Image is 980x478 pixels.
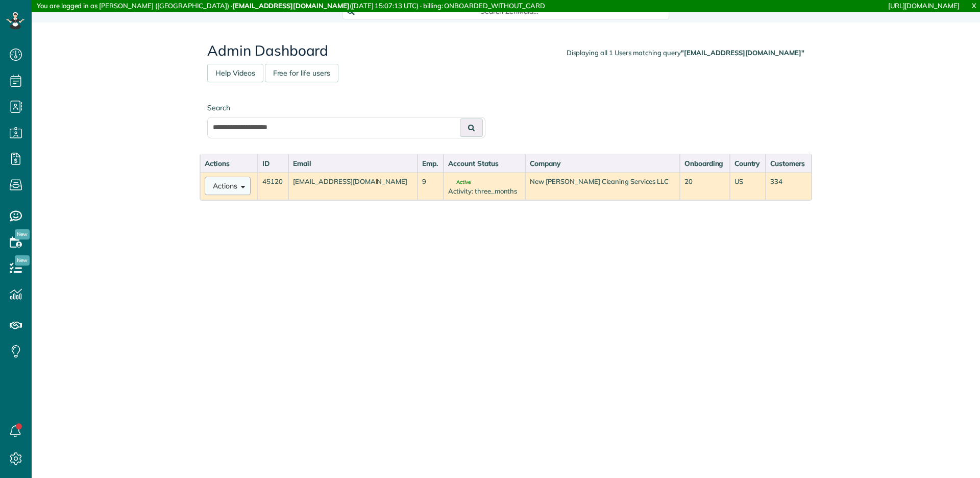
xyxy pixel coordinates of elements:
div: Actions [205,158,253,169]
div: Company [530,158,675,169]
span: New [15,229,30,240]
div: ID [262,158,284,169]
button: Actions [205,177,251,195]
div: Email [293,158,413,169]
td: US [730,172,766,200]
div: Account Status [448,158,521,169]
label: Search [207,103,485,113]
td: [EMAIL_ADDRESS][DOMAIN_NAME] [288,172,418,200]
div: Customers [770,158,807,169]
div: Onboarding [684,158,725,169]
a: Help Videos [207,64,263,82]
td: 45120 [258,172,288,200]
a: Free for life users [265,64,338,82]
div: Emp. [422,158,439,169]
td: 9 [418,172,444,200]
div: Activity: three_months [448,186,521,196]
div: Displaying all 1 Users matching query [567,48,804,58]
div: Country [734,158,762,169]
strong: [EMAIL_ADDRESS][DOMAIN_NAME] [232,2,350,10]
td: New [PERSON_NAME] Cleaning Services LLC [525,172,680,200]
h2: Admin Dashboard [207,43,804,59]
td: 334 [766,172,812,200]
td: 20 [680,172,730,200]
span: New [15,255,30,266]
strong: "[EMAIL_ADDRESS][DOMAIN_NAME]" [681,49,804,57]
a: [URL][DOMAIN_NAME] [888,2,960,10]
span: Active [448,180,471,185]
